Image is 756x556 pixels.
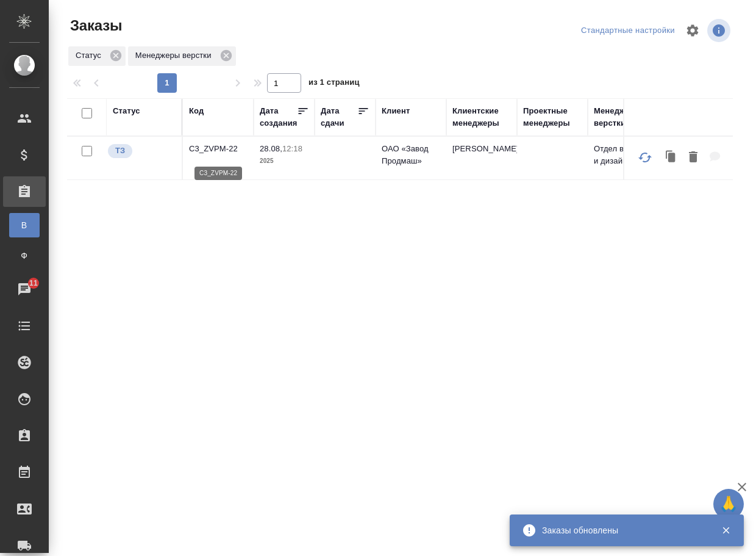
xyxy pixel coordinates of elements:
button: Закрыть [713,525,738,536]
button: Удалить [683,145,704,170]
p: C3_ZVPM-22 [189,143,248,155]
a: 11 [3,274,46,305]
p: ТЗ [115,145,125,157]
div: Клиентские менеджеры [452,105,511,129]
div: Клиент [382,105,410,117]
span: В [15,219,34,231]
p: Менеджеры верстки [135,49,216,62]
span: 🙏 [718,491,739,517]
div: Дата создания [260,105,297,129]
div: Дата сдачи [321,105,357,129]
div: Менеджеры верстки [594,105,652,129]
p: ОАО «Завод Продмаш» [382,143,440,167]
div: Проектные менеджеры [523,105,582,129]
p: Статус [76,49,105,62]
button: 🙏 [713,489,744,519]
p: 2025 [260,155,308,167]
span: Настроить таблицу [678,16,707,45]
span: Заказы [67,16,122,35]
a: В [9,213,40,237]
a: Ф [9,244,40,268]
div: Статус [68,46,126,66]
p: 28.08, [260,144,282,153]
td: [PERSON_NAME] [446,137,517,179]
span: 11 [22,277,45,289]
div: Код [189,105,204,117]
div: Выставляет КМ при отправке заказа на расчет верстке (для тикета) или для уточнения сроков на прои... [107,143,176,159]
div: Статус [113,105,140,117]
p: Отдел верстки и дизайна [594,143,652,167]
button: Обновить [630,143,660,172]
div: Менеджеры верстки [128,46,236,66]
p: 12:18 [282,144,302,153]
span: Посмотреть информацию [707,19,733,42]
span: из 1 страниц [308,75,360,93]
button: Клонировать [660,145,683,170]
span: Ф [15,250,34,262]
div: Заказы обновлены [542,524,703,536]
div: split button [578,21,678,40]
